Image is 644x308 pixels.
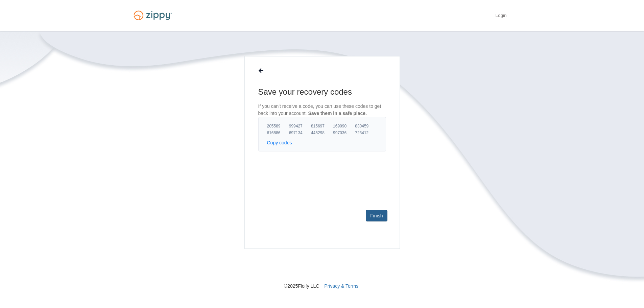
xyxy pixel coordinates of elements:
img: Logo [129,7,176,23]
a: Login [495,13,506,20]
span: 616886 [267,130,289,136]
span: 815697 [311,123,333,129]
a: Finish [366,210,387,221]
span: 830459 [355,123,377,129]
span: 723412 [355,130,377,136]
span: Save them in a safe place. [308,111,367,116]
span: 169090 [333,123,355,129]
span: 697134 [289,130,311,136]
span: 997036 [333,130,355,136]
nav: © 2025 Floify LLC [129,249,515,289]
button: Copy codes [267,139,292,146]
a: Privacy & Terms [324,283,358,289]
h1: Save your recovery codes [258,87,386,97]
span: 999427 [289,123,311,129]
span: 205589 [267,123,289,129]
p: If you can't receive a code, you can use these codes to get back into your account. [258,103,386,117]
span: 445298 [311,130,333,136]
